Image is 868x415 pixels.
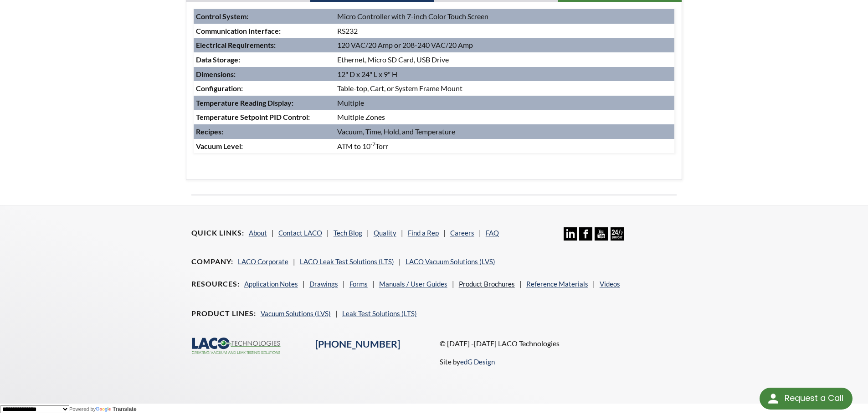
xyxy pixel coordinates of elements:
a: Vacuum Solutions (LVS) [261,309,331,318]
td: ATM to 10 Torr [335,139,675,154]
a: Quality [374,229,396,237]
img: round button [766,391,781,406]
a: Careers [450,229,474,237]
strong: Data Storage [196,55,238,64]
td: Vacuum, Time, Hold, and Temperature [335,124,675,139]
h4: Resources [191,279,240,289]
td: : [194,96,335,110]
h4: Quick Links [191,228,244,238]
td: Multiple Zones [335,110,675,124]
strong: Communication Interface [196,26,279,35]
strong: Electrical Requirements [196,41,274,49]
a: Drawings [309,280,338,288]
a: Contact LACO [278,229,322,237]
td: : [194,24,335,38]
td: : [194,110,335,124]
strong: Vacuum Level [196,142,241,150]
strong: Control System [196,12,247,20]
strong: Configuration [196,84,241,92]
a: Reference Materials [526,280,588,288]
a: Manuals / User Guides [379,280,447,288]
p: © [DATE] -[DATE] LACO Technologies [440,338,677,349]
a: Forms [349,280,368,288]
td: Ethernet, Micro SD Card, USB Drive [335,52,675,67]
td: : [194,81,335,96]
h4: Company [191,257,233,266]
td: : [194,67,335,82]
td: : [194,124,335,139]
a: About [249,229,267,237]
strong: Temperature Setpoint PID Control [196,113,308,121]
div: Request a Call [760,388,853,410]
a: LACO Corporate [238,257,288,266]
a: Videos [600,280,620,288]
img: 24/7 Support Icon [611,227,624,241]
a: 24/7 Support [611,234,624,242]
td: Table-top, Cart, or System Frame Mount [335,81,675,96]
p: Site by [440,356,495,367]
a: Find a Rep [408,229,439,237]
sup: -7 [370,141,375,148]
a: LACO Leak Test Solutions (LTS) [300,257,394,266]
a: edG Design [460,358,495,366]
td: : [194,9,335,24]
a: Product Brochures [459,280,515,288]
a: Leak Test Solutions (LTS) [342,309,417,318]
td: 12" D x 24" L x 9" H [335,67,675,82]
a: Application Notes [244,280,298,288]
a: LACO Vacuum Solutions (LVS) [406,257,495,266]
a: Tech Blog [334,229,362,237]
td: 120 VAC/20 Amp or 208-240 VAC/20 Amp [335,38,675,52]
img: Google Translate [96,407,113,413]
a: FAQ [486,229,499,237]
td: RS232 [335,24,675,38]
td: : [194,52,335,67]
td: : [194,139,335,154]
a: Translate [96,406,137,412]
td: : [194,38,335,52]
strong: Temperature Reading Display [196,98,292,107]
a: [PHONE_NUMBER] [315,338,400,350]
td: Micro Controller with 7-inch Color Touch Screen [335,9,675,24]
div: Request a Call [785,388,843,409]
strong: Dimensions [196,70,234,78]
h4: Product Lines [191,309,256,318]
td: Multiple [335,96,675,110]
strong: Recipes [196,127,221,136]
